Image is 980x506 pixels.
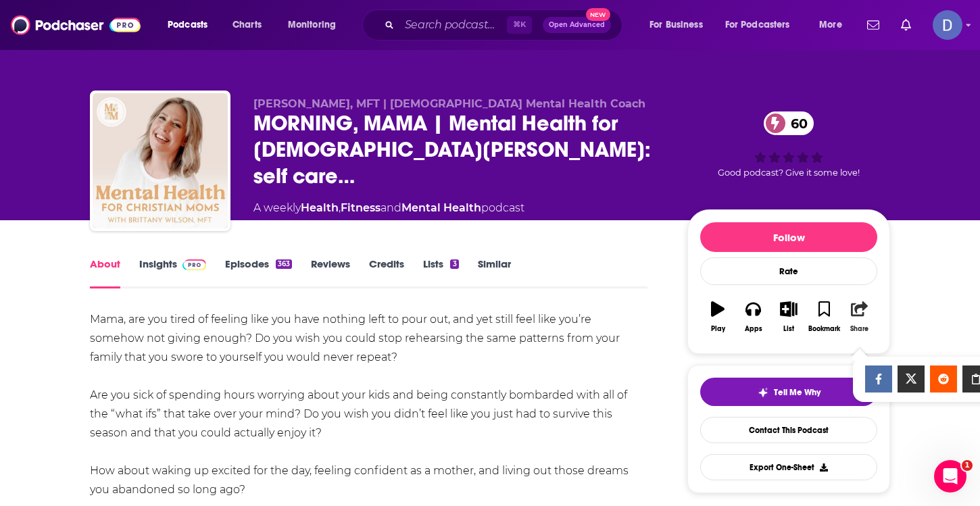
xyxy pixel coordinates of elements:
div: 363 [276,259,292,269]
div: Bookmark [808,325,840,333]
button: Show profile menu [933,10,962,40]
button: Open AdvancedNew [543,17,611,33]
div: List [783,325,794,333]
button: Play [700,293,735,341]
div: Share [850,325,868,333]
a: Health [301,201,339,214]
span: 60 [777,111,814,135]
span: Charts [232,16,262,34]
a: Credits [369,257,404,288]
div: Apps [745,325,762,333]
span: For Business [650,16,703,34]
span: Logged in as dianawurster [933,10,962,40]
a: Mental Health [401,201,481,214]
a: Episodes363 [225,257,292,288]
iframe: Intercom live chat [934,460,966,492]
span: New [586,8,610,21]
img: MORNING, MAMA | Mental Health for Christian Moms: self care, mom overwhelm, mom guilt, Christian ... [93,93,228,228]
span: More [819,16,842,34]
a: Share on X/Twitter [898,365,925,393]
a: Reviews [311,257,350,288]
div: Search podcasts, credits, & more... [375,9,635,41]
span: Monitoring [288,16,336,34]
button: Follow [700,222,877,252]
button: open menu [640,14,720,36]
button: Export One-Sheet [700,454,877,480]
a: About [90,257,120,288]
a: Contact This Podcast [700,417,877,443]
button: List [771,293,806,341]
a: Show notifications dropdown [862,14,885,36]
img: Podchaser Pro [182,259,206,270]
a: Lists3 [423,257,458,288]
a: Charts [224,14,270,36]
div: 60Good podcast? Give it some love! [687,97,890,192]
button: open menu [278,14,353,36]
div: Play [711,325,725,333]
a: InsightsPodchaser Pro [139,257,206,288]
button: open menu [716,14,810,36]
span: [PERSON_NAME], MFT | [DEMOGRAPHIC_DATA] Mental Health Coach [253,97,645,110]
span: 1 [962,460,973,471]
button: open menu [810,14,859,36]
input: Search podcasts, credits, & more... [399,14,507,36]
a: Show notifications dropdown [896,14,916,36]
span: ⌘ K [507,16,532,34]
div: A weekly podcast [253,200,524,216]
span: and [381,201,401,214]
span: For Podcasters [725,16,790,34]
div: 3 [450,259,458,269]
span: , [339,201,341,214]
a: Similar [478,257,511,288]
div: Rate [700,257,877,285]
button: Share [842,293,877,341]
span: Tell Me Why [774,387,820,398]
span: Good podcast? Give it some love! [718,168,860,178]
a: Share on Reddit [930,365,957,393]
span: Podcasts [168,16,207,34]
img: User Profile [933,10,962,40]
a: Fitness [341,201,381,214]
button: Bookmark [806,293,841,341]
button: open menu [158,14,225,36]
a: Share on Facebook [865,365,892,393]
span: Open Advanced [549,22,605,28]
button: Apps [735,293,770,341]
a: 60 [764,111,814,135]
button: tell me why sparkleTell Me Why [700,378,877,406]
img: Podchaser - Follow, Share and Rate Podcasts [11,12,141,38]
img: tell me why sparkle [758,387,768,398]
